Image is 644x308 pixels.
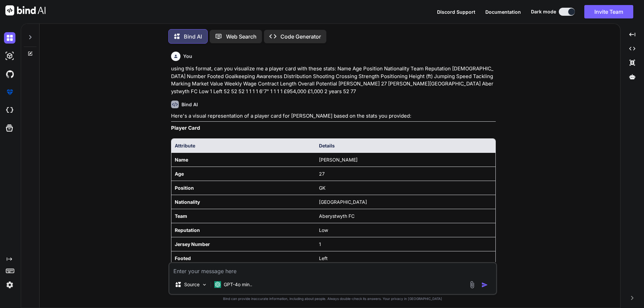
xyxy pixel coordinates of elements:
[175,185,194,191] strong: Position
[531,8,556,15] span: Dark mode
[4,68,15,80] img: githubDark
[175,157,188,163] strong: Name
[481,282,488,288] img: icon
[4,86,15,98] img: premium
[437,8,475,15] button: Discord Support
[184,33,202,41] p: Bind AI
[226,33,257,41] p: Web Search
[319,143,335,148] strong: Details
[184,281,200,288] p: Source
[316,251,495,265] td: Left
[584,5,633,18] button: Invite Team
[168,296,497,301] p: Bind can provide inaccurate information, including about people. Always double-check its answers....
[224,281,252,288] p: GPT-4o min..
[316,209,495,223] td: Aberystwyth FC
[316,223,495,237] td: Low
[485,9,521,15] span: Documentation
[175,227,200,233] strong: Reputation
[437,9,475,15] span: Discord Support
[175,241,210,247] strong: Jersey Number
[171,112,496,120] p: Here's a visual representation of a player card for [PERSON_NAME] based on the stats you provided:
[175,213,187,219] strong: Team
[468,281,476,289] img: attachment
[4,32,15,44] img: darkChat
[175,255,191,261] strong: Footed
[181,101,198,108] h6: Bind AI
[316,181,495,195] td: GK
[4,50,15,62] img: darkAi-studio
[175,199,200,205] strong: Nationality
[5,5,46,15] img: Bind AI
[280,33,321,41] p: Code Generator
[171,65,496,95] p: using this format, can you visualize me a player card with these stats: Name Age Position Nationa...
[171,125,200,131] strong: Player Card
[214,281,221,288] img: GPT-4o mini
[316,195,495,209] td: [GEOGRAPHIC_DATA]
[316,153,495,167] td: [PERSON_NAME]
[175,143,195,148] strong: Attribute
[4,105,15,116] img: cloudideIcon
[4,279,15,291] img: settings
[485,8,521,15] button: Documentation
[316,237,495,251] td: 1
[183,53,192,60] h6: You
[316,167,495,181] td: 27
[175,171,184,177] strong: Age
[202,282,207,288] img: Pick Models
